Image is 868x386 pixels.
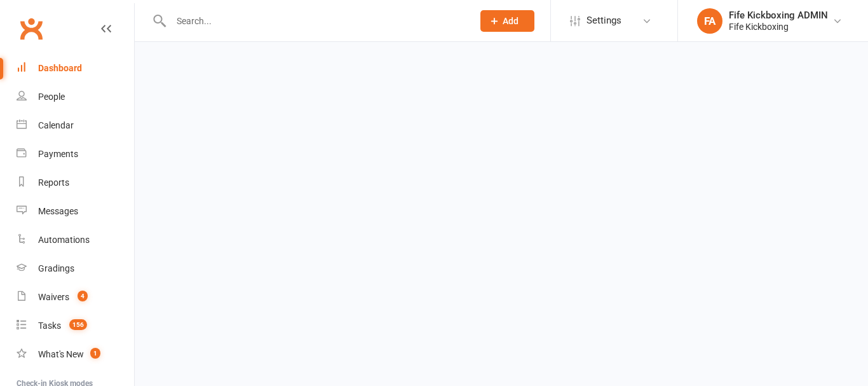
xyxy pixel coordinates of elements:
[17,54,134,83] a: Dashboard
[38,63,82,73] div: Dashboard
[38,92,65,102] div: People
[17,169,134,197] a: Reports
[729,10,828,21] div: Fife Kickboxing ADMIN
[38,120,74,130] div: Calendar
[38,292,69,302] div: Waivers
[17,340,134,369] a: What's New1
[38,206,78,216] div: Messages
[729,21,828,32] div: Fife Kickboxing
[17,197,134,226] a: Messages
[17,140,134,169] a: Payments
[38,321,61,331] div: Tasks
[38,149,78,159] div: Payments
[38,177,69,188] div: Reports
[17,283,134,312] a: Waivers 4
[69,319,87,330] span: 156
[78,291,88,301] span: 4
[17,83,134,111] a: People
[480,10,534,32] button: Add
[167,12,464,30] input: Search...
[17,111,134,140] a: Calendar
[503,16,519,26] span: Add
[90,348,100,359] span: 1
[38,263,74,273] div: Gradings
[17,254,134,283] a: Gradings
[38,349,84,359] div: What's New
[38,235,90,245] div: Automations
[17,226,134,254] a: Automations
[17,312,134,340] a: Tasks 156
[697,8,722,34] div: FA
[15,13,47,45] a: Clubworx
[587,6,621,35] span: Settings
